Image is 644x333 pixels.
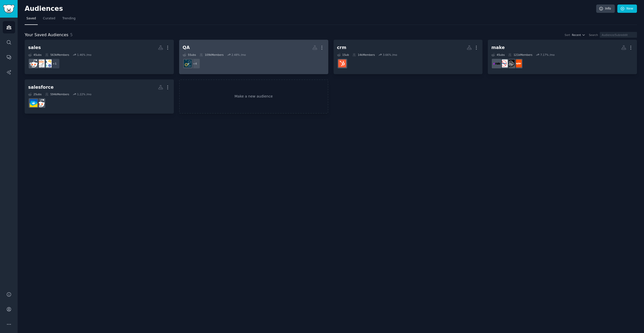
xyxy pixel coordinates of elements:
[572,33,581,37] span: Recent
[500,60,508,67] img: nocode
[3,5,15,13] img: GummySearch logo
[179,40,328,74] a: QA5Subs109kMembers2.48% /mo+4AutomationTestingQA
[514,60,522,67] img: zapier
[61,15,77,25] a: Trending
[28,44,41,51] div: sales
[28,84,54,90] div: salesforce
[25,79,174,114] a: salesforce2Subs594kMembers1.22% /mosalessalesforce
[383,53,397,57] div: 3.66 % /mo
[491,53,505,57] div: 4 Sub s
[28,53,42,57] div: 4 Sub s
[62,16,75,21] span: Trending
[77,53,91,57] div: 1.46 % /mo
[199,53,224,57] div: 109k Members
[352,53,375,57] div: 14k Members
[37,60,45,67] img: b2b_sales
[41,15,57,25] a: Curated
[488,40,637,74] a: make4Subs121kMembers7.17% /mozapierNoCodeSaaSnocodeMake
[26,16,36,21] span: Saved
[70,32,73,37] span: 5
[231,53,246,57] div: 2.48 % /mo
[77,92,91,96] div: 1.22 % /mo
[600,32,637,38] input: Audience/Subreddit
[184,60,192,67] img: AutomationTestingQA
[45,92,69,96] div: 594k Members
[338,60,346,67] img: hubspot
[25,15,38,25] a: Saved
[37,99,45,107] img: sales
[25,32,68,38] span: Your Saved Audiences
[491,44,505,51] div: make
[49,58,60,69] div: + 1
[508,53,532,57] div: 121k Members
[337,53,349,57] div: 1 Sub
[25,5,596,13] h2: Audiences
[596,5,615,13] a: Info
[183,53,196,57] div: 5 Sub s
[44,60,52,67] img: SalesOperations
[507,60,515,67] img: NoCodeSaaS
[30,60,37,67] img: sales
[565,33,570,37] div: Sort
[45,53,69,57] div: 563k Members
[337,44,346,51] div: crm
[179,79,328,114] a: Make a new audience
[28,92,42,96] div: 2 Sub s
[25,40,174,74] a: sales4Subs563kMembers1.46% /mo+1SalesOperationsb2b_salessales
[493,60,501,67] img: Make
[540,53,555,57] div: 7.17 % /mo
[334,40,483,74] a: crm1Sub14kMembers3.66% /mohubspot
[589,33,598,37] div: Search
[572,33,585,37] button: Recent
[183,44,190,51] div: QA
[617,5,637,13] a: New
[43,16,55,21] span: Curated
[30,99,37,107] img: salesforce
[190,58,200,69] div: + 4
